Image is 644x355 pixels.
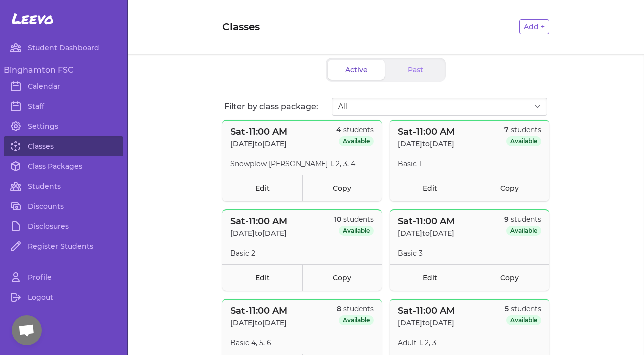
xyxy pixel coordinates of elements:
[334,215,341,224] span: 10
[504,214,541,224] p: students
[230,318,287,328] p: [DATE] to [DATE]
[506,226,541,236] span: Available
[12,315,42,345] div: Open chat
[4,156,123,176] a: Class Packages
[224,101,332,113] p: Filter by class package:
[4,216,123,236] a: Disclosures
[398,304,455,318] p: Sat - 11:00 AM
[337,304,341,313] span: 8
[390,264,470,291] a: Edit
[230,159,355,169] p: Snowplow [PERSON_NAME] 1, 2, 3, 4
[398,248,423,258] p: Basic 3
[334,214,374,224] p: students
[230,248,255,258] p: Basic 2
[222,264,302,291] a: Edit
[4,267,123,287] a: Profile
[519,19,549,34] button: Add +
[302,264,382,291] a: Copy
[230,228,287,238] p: [DATE] to [DATE]
[505,304,509,313] span: 5
[339,226,374,236] span: Available
[4,287,123,307] a: Logout
[398,228,455,238] p: [DATE] to [DATE]
[398,159,421,169] p: Basic 1
[390,175,470,201] a: Edit
[398,318,455,328] p: [DATE] to [DATE]
[504,125,509,134] span: 7
[398,125,455,139] p: Sat - 11:00 AM
[4,176,123,196] a: Students
[4,76,123,96] a: Calendar
[336,125,341,134] span: 4
[337,304,374,314] p: students
[398,338,436,348] p: Adult 1, 2, 3
[302,175,382,201] a: Copy
[339,136,374,146] span: Available
[230,338,271,348] p: Basic 4, 5, 6
[398,214,455,228] p: Sat - 11:00 AM
[4,236,123,256] a: Register Students
[470,264,549,291] a: Copy
[470,175,549,201] a: Copy
[230,304,287,318] p: Sat - 11:00 AM
[387,60,444,80] button: Past
[4,196,123,216] a: Discounts
[230,125,287,139] p: Sat - 11:00 AM
[4,38,123,58] a: Student Dashboard
[505,304,541,314] p: students
[506,136,541,146] span: Available
[504,215,509,224] span: 9
[506,315,541,325] span: Available
[336,125,374,135] p: students
[230,139,287,149] p: [DATE] to [DATE]
[222,175,302,201] a: Edit
[328,60,385,80] button: Active
[4,116,123,136] a: Settings
[12,10,54,28] span: Leevo
[4,136,123,156] a: Classes
[504,125,541,135] p: students
[4,96,123,116] a: Staff
[230,214,287,228] p: Sat - 11:00 AM
[339,315,374,325] span: Available
[398,139,455,149] p: [DATE] to [DATE]
[4,64,123,76] h3: Binghamton FSC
